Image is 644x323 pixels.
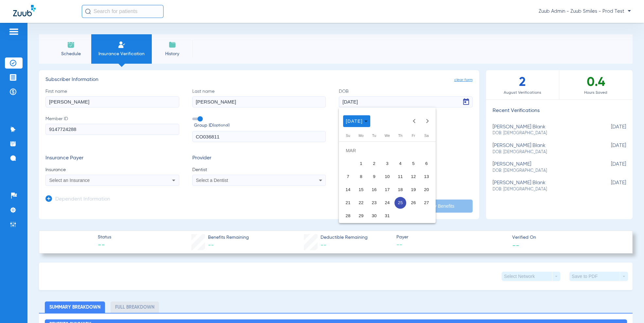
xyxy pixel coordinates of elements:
[341,144,433,157] td: MAR
[412,134,415,137] span: Fr
[381,171,393,183] span: 10
[342,171,354,183] span: 7
[355,196,368,209] button: 03/22/1993
[394,184,406,196] span: 18
[421,158,432,170] span: 6
[381,184,393,196] span: 17
[341,196,355,209] button: 03/21/1993
[381,157,394,170] button: 03/03/1993
[368,157,381,170] button: 03/02/1993
[368,197,380,209] span: 23
[611,292,644,323] iframe: Chat Widget
[408,171,419,183] span: 12
[407,196,420,209] button: 03/26/1993
[355,184,367,196] span: 15
[408,184,419,196] span: 19
[355,170,368,183] button: 03/08/1993
[420,170,433,183] button: 03/13/1993
[394,197,406,209] span: 25
[368,158,380,170] span: 2
[421,115,434,128] button: Next month
[372,134,376,137] span: Tu
[408,197,419,209] span: 26
[394,158,406,170] span: 4
[385,134,390,137] span: We
[355,158,367,170] span: 1
[355,171,367,183] span: 8
[420,157,433,170] button: 03/06/1993
[346,134,350,137] span: Su
[355,210,367,222] span: 29
[398,134,403,137] span: Th
[381,197,393,209] span: 24
[421,197,432,209] span: 27
[341,209,355,222] button: 03/28/1993
[358,134,363,137] span: Mo
[381,196,394,209] button: 03/24/1993
[424,134,428,137] span: Sa
[342,210,354,222] span: 28
[355,157,368,170] button: 03/01/1993
[394,171,406,183] span: 11
[407,183,420,196] button: 03/19/1993
[355,209,368,222] button: 03/29/1993
[368,196,381,209] button: 03/23/1993
[346,119,363,124] span: [DATE]
[342,184,354,196] span: 14
[394,157,407,170] button: 03/04/1993
[341,183,355,196] button: 03/14/1993
[368,184,380,196] span: 16
[407,157,420,170] button: 03/05/1993
[394,196,407,209] button: 03/25/1993
[355,197,367,209] span: 22
[342,197,354,209] span: 21
[355,183,368,196] button: 03/15/1993
[420,183,433,196] button: 03/20/1993
[420,196,433,209] button: 03/27/1993
[368,171,380,183] span: 9
[394,183,407,196] button: 03/18/1993
[341,170,355,183] button: 03/07/1993
[408,158,419,170] span: 5
[368,209,381,222] button: 03/30/1993
[381,170,394,183] button: 03/10/1993
[381,158,393,170] span: 3
[368,210,380,222] span: 30
[421,184,432,196] span: 20
[381,183,394,196] button: 03/17/1993
[408,115,421,128] button: Previous month
[421,171,432,183] span: 13
[343,115,370,127] button: Choose month and year
[368,170,381,183] button: 03/09/1993
[381,209,394,222] button: 03/31/1993
[381,210,393,222] span: 31
[394,170,407,183] button: 03/11/1993
[368,183,381,196] button: 03/16/1993
[407,170,420,183] button: 03/12/1993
